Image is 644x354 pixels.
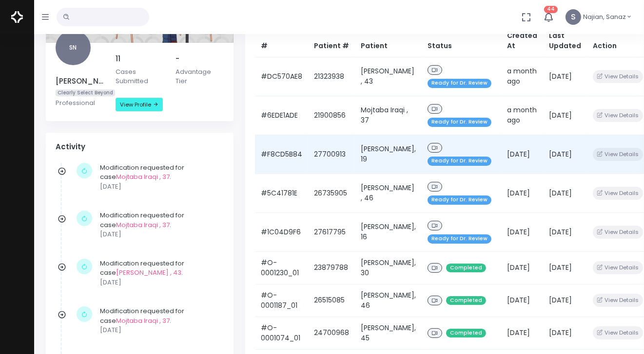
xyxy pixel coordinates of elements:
p: [DATE] [100,325,219,335]
div: Modification requested for case . [100,259,219,287]
span: Ready for Dr. Review [428,195,491,205]
span: Completed [446,296,486,305]
a: [PERSON_NAME] , 43 [116,268,181,277]
h5: 11 [116,54,164,63]
td: 21323938 [308,57,355,96]
p: Cases Submitted [116,67,164,86]
td: [DATE] [543,174,587,212]
td: [DATE] [501,284,543,317]
td: 27617795 [308,212,355,251]
td: [DATE] [501,317,543,349]
td: #5C41781E [255,174,308,212]
td: [PERSON_NAME] , 46 [355,174,422,212]
td: [DATE] [501,212,543,251]
td: #1C04D9F6 [255,212,308,251]
img: Logo Horizontal [11,7,23,27]
td: [DATE] [543,317,587,349]
td: Mojtaba Iraqi , 37 [355,96,422,135]
td: #O-0001074_01 [255,317,308,349]
th: Created At [501,25,543,57]
div: Modification requested for case . [100,163,219,192]
p: [DATE] [100,230,219,239]
button: View Details [593,226,643,239]
td: #O-0001187_01 [255,284,308,317]
h5: - [176,54,224,63]
td: 23879788 [308,251,355,284]
th: Status [422,25,501,57]
th: Patient [355,25,422,57]
td: a month ago [501,96,543,135]
td: a month ago [501,57,543,96]
th: Last Updated [543,25,587,57]
td: #F8CD5B84 [255,135,308,174]
td: [DATE] [543,251,587,284]
span: Completed [446,329,486,338]
div: Modification requested for case . [100,211,219,239]
button: View Details [593,70,643,83]
td: [DATE] [501,251,543,284]
td: [DATE] [501,135,543,174]
td: [DATE] [543,212,587,251]
td: [DATE] [501,174,543,212]
a: Mojtaba Iraqi , 37 [116,172,170,181]
td: [PERSON_NAME], 45 [355,317,422,349]
span: Clearly Select Beyond [56,89,115,97]
h4: Activity [56,142,224,151]
td: [DATE] [543,135,587,174]
td: [DATE] [543,96,587,135]
button: View Details [593,148,643,161]
a: Mojtaba Iraqi , 37 [116,220,170,230]
button: View Details [593,294,643,307]
p: Advantage Tier [176,67,224,86]
td: 26515085 [308,284,355,317]
button: View Details [593,261,643,274]
span: Completed [446,264,486,273]
span: Ready for Dr. Review [428,234,491,244]
td: [PERSON_NAME], 46 [355,284,422,317]
td: [PERSON_NAME] , 43 [355,57,422,96]
td: [DATE] [543,284,587,317]
span: S [566,9,581,25]
th: Patient # [308,25,355,57]
a: View Profile [116,98,163,111]
td: #6EDE1ADE [255,96,308,135]
td: 27700913 [308,135,355,174]
td: [DATE] [543,57,587,96]
td: #O-0001230_01 [255,251,308,284]
td: #DC570AE8 [255,57,308,96]
span: Ready for Dr. Review [428,118,491,127]
td: [PERSON_NAME], 30 [355,251,422,284]
a: Mojtaba Iraqi , 37 [116,316,170,325]
td: 24700968 [308,317,355,349]
td: 21900856 [308,96,355,135]
span: Ready for Dr. Review [428,79,491,88]
div: Modification requested for case . [100,306,219,335]
td: 26735905 [308,174,355,212]
button: View Details [593,187,643,200]
span: 44 [544,6,558,13]
td: [PERSON_NAME], 19 [355,135,422,174]
span: Najian, Sanaz [583,12,626,22]
button: View Details [593,326,643,339]
p: Professional [56,98,104,108]
p: [DATE] [100,278,219,287]
span: Ready for Dr. Review [428,157,491,166]
th: # [255,25,308,57]
h5: [PERSON_NAME] [56,77,104,86]
button: View Details [593,109,643,122]
p: [DATE] [100,182,219,192]
td: [PERSON_NAME], 16 [355,212,422,251]
span: SN [56,30,91,65]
